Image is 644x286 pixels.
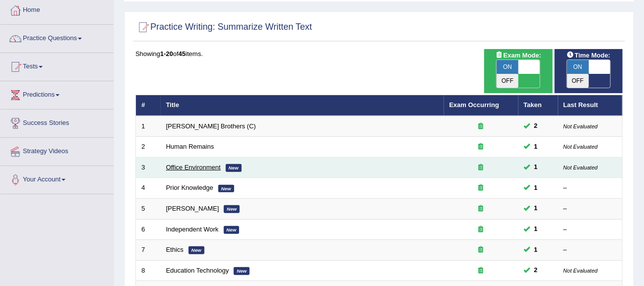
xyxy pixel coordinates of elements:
[161,95,444,116] th: Title
[564,204,617,214] div: –
[450,183,513,193] div: Exam occurring question
[166,226,219,233] a: Independent Work
[530,183,542,193] span: You can still take this question
[497,60,518,74] span: ON
[224,205,240,213] em: New
[564,165,598,171] small: Not Evaluated
[166,205,219,212] a: [PERSON_NAME]
[567,60,589,74] span: ON
[450,266,513,276] div: Exam occurring question
[179,50,186,57] b: 45
[166,122,256,130] a: [PERSON_NAME] Brothers (C)
[166,164,221,171] a: Office Environment
[450,101,499,109] a: Exam Occurring
[530,245,542,255] span: You can still take this question
[518,95,558,116] th: Taken
[135,49,623,58] div: Showing of items.
[226,164,242,172] em: New
[558,95,623,116] th: Last Result
[564,268,598,274] small: Not Evaluated
[450,204,513,214] div: Exam occurring question
[166,143,214,150] a: Human Remains
[136,157,161,178] td: 3
[484,49,552,93] div: Show exams occurring in exams
[563,50,614,60] span: Time Mode:
[450,225,513,234] div: Exam occurring question
[450,245,513,255] div: Exam occurring question
[0,138,114,163] a: Strategy Videos
[530,142,542,152] span: You can still take this question
[530,224,542,234] span: You can still take this question
[218,185,234,193] em: New
[166,184,213,191] a: Prior Knowledge
[0,110,114,134] a: Success Stories
[0,166,114,191] a: Your Account
[136,260,161,281] td: 8
[567,74,589,88] span: OFF
[530,265,542,276] span: You can still take this question
[136,95,161,116] th: #
[450,142,513,152] div: Exam occurring question
[492,50,545,60] span: Exam Mode:
[564,183,617,193] div: –
[136,240,161,261] td: 7
[564,245,617,255] div: –
[0,53,114,78] a: Tests
[564,144,598,150] small: Not Evaluated
[530,121,542,131] span: You can still take this question
[136,178,161,199] td: 4
[450,122,513,131] div: Exam occurring question
[564,225,617,234] div: –
[564,123,598,129] small: Not Evaluated
[0,25,114,50] a: Practice Questions
[160,50,173,57] b: 1-20
[136,137,161,158] td: 2
[136,219,161,240] td: 6
[224,226,240,234] em: New
[450,163,513,172] div: Exam occurring question
[189,246,204,254] em: New
[136,199,161,220] td: 5
[234,267,250,275] em: New
[166,246,184,253] a: Ethics
[135,20,312,35] h2: Practice Writing: Summarize Written Text
[0,81,114,106] a: Predictions
[136,116,161,137] td: 1
[530,162,542,172] span: You can still take this question
[530,203,542,214] span: You can still take this question
[497,74,518,88] span: OFF
[166,267,229,274] a: Education Technology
